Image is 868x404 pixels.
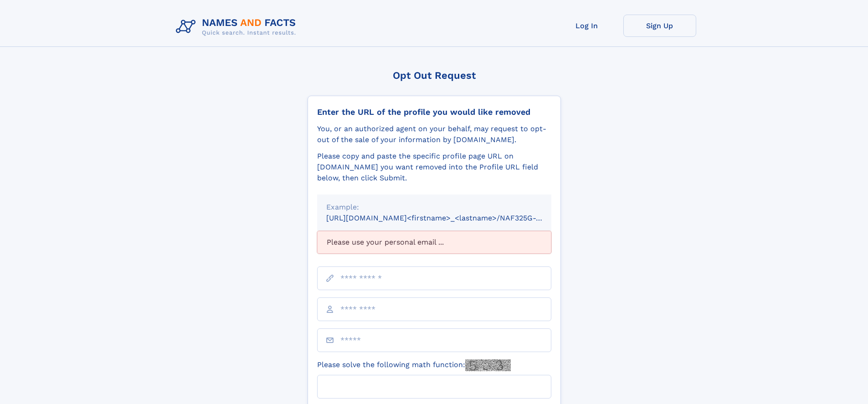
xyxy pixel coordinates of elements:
div: Please use your personal email ... [317,231,551,254]
a: Log In [550,15,623,37]
div: Enter the URL of the profile you would like removed [317,107,551,117]
div: Example: [326,202,542,213]
a: Sign Up [623,15,696,37]
img: Logo Names and Facts [172,15,303,39]
div: Please copy and paste the specific profile page URL on [DOMAIN_NAME] you want removed into the Pr... [317,151,551,184]
div: You, or an authorized agent on your behalf, may request to opt-out of the sale of your informatio... [317,123,551,145]
div: Opt Out Request [308,70,561,81]
label: Please solve the following math function: [317,359,511,371]
small: [URL][DOMAIN_NAME]<firstname>_<lastname>/NAF325G-xxxxxxxx [326,214,569,222]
